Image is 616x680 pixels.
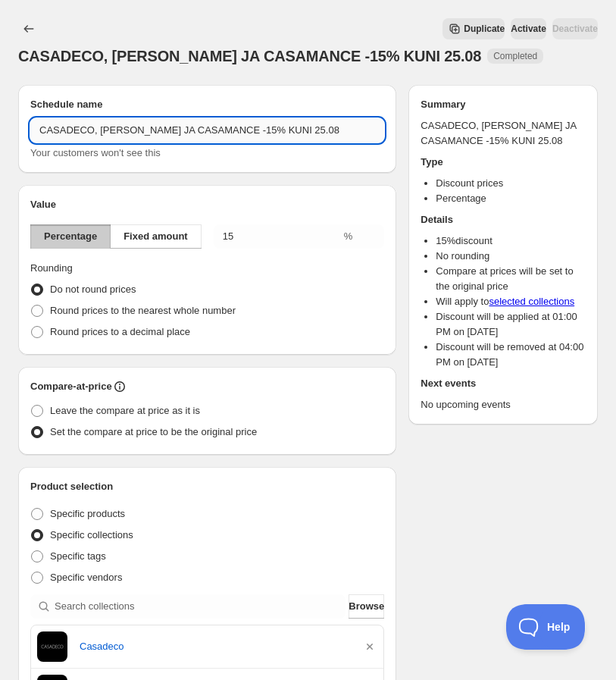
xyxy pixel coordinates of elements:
li: No rounding [436,249,586,264]
p: CASADECO, [PERSON_NAME] JA CASAMANCE -15% KUNI 25.08 [421,118,586,149]
h2: Value [30,197,384,212]
span: Completed [493,50,537,62]
span: Leave the compare at price as it is [50,405,200,416]
h2: Schedule name [30,97,384,112]
button: Activate [511,18,546,39]
span: CASADECO, [PERSON_NAME] JA CASAMANCE -15% KUNI 25.08 [18,48,481,64]
span: Fixed amount [124,229,188,244]
li: Compare at prices will be set to the original price [436,264,586,294]
span: Specific products [50,508,125,519]
button: Secondary action label [442,18,505,39]
span: % [344,230,353,242]
span: Do not round prices [50,284,136,295]
span: Percentage [44,229,97,244]
li: Discount prices [436,176,586,191]
li: Percentage [436,191,586,206]
li: 15 % discount [436,233,586,249]
h2: Summary [421,97,586,112]
span: Round prices to the nearest whole number [50,305,236,316]
span: Browse [349,599,384,614]
li: Will apply to [436,294,586,309]
span: Specific tags [50,550,106,562]
span: Specific vendors [50,572,122,583]
button: Percentage [30,224,111,249]
button: Schedules [18,18,39,39]
li: Discount will be removed at 04:00 PM on [DATE] [436,340,586,370]
h2: Type [421,155,586,170]
h2: Product selection [30,479,384,494]
span: Rounding [30,262,73,274]
a: Casadeco [80,639,350,654]
span: Set the compare at price to be the original price [50,426,257,437]
h2: Details [421,212,586,227]
span: Duplicate [464,23,505,35]
li: Discount will be applied at 01:00 PM on [DATE] [436,309,586,340]
iframe: Toggle Customer Support [506,604,586,650]
input: Search collections [55,594,346,619]
h2: Next events [421,376,586,391]
button: Fixed amount [110,224,202,249]
p: No upcoming events [421,397,586,412]
span: Your customers won't see this [30,147,161,158]
h2: Compare-at-price [30,379,112,394]
span: Activate [511,23,546,35]
span: Specific collections [50,529,133,541]
span: Round prices to a decimal place [50,326,190,337]
a: selected collections [489,296,574,307]
button: Browse [349,594,384,619]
